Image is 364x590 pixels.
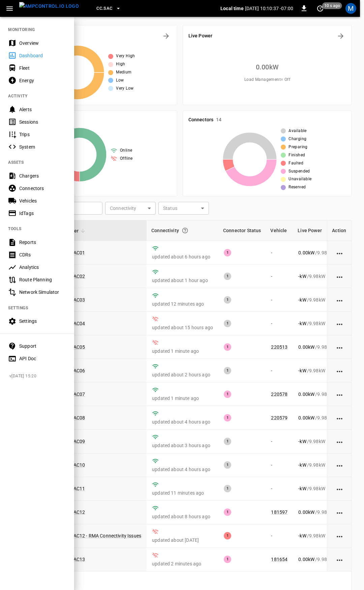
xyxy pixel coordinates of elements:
button: set refresh interval [315,3,326,14]
div: Network Simulator [19,289,66,296]
p: [DATE] 10:10:37 -07:00 [245,5,293,12]
p: Local time [220,5,244,12]
span: CC.SAC [96,5,112,12]
div: System [19,144,66,150]
span: v [DATE] 15:20 [9,373,69,380]
div: API Doc [19,355,66,362]
div: Route Planning [19,276,66,283]
div: profile-icon [345,3,356,14]
div: Fleet [19,65,66,71]
div: Overview [19,40,66,46]
div: Chargers [19,173,66,179]
div: Dashboard [19,52,66,59]
div: Analytics [19,264,66,271]
span: 10 s ago [322,2,342,9]
div: Reports [19,239,66,246]
div: Vehicles [19,197,66,204]
div: Connectors [19,185,66,192]
div: Settings [19,318,66,324]
div: Energy [19,77,66,84]
div: Alerts [19,106,66,113]
div: IdTags [19,210,66,217]
div: CDRs [19,251,66,258]
div: Sessions [19,119,66,125]
div: Trips [19,131,66,138]
div: Support [19,343,66,349]
img: ampcontrol.io logo [19,2,79,10]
